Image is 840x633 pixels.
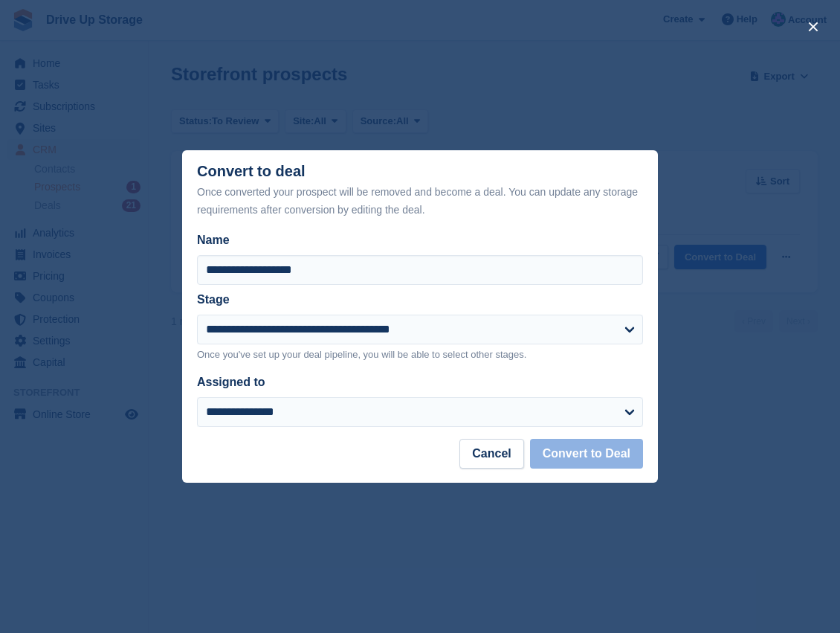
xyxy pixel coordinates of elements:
div: Once converted your prospect will be removed and become a deal. You can update any storage requir... [197,183,643,219]
p: Once you've set up your deal pipeline, you will be able to select other stages. [197,347,643,362]
label: Name [197,231,643,249]
button: Cancel [459,439,523,469]
div: Convert to deal [197,163,643,219]
label: Assigned to [197,376,265,388]
button: Convert to Deal [530,439,643,469]
button: close [801,15,825,39]
label: Stage [197,293,230,306]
